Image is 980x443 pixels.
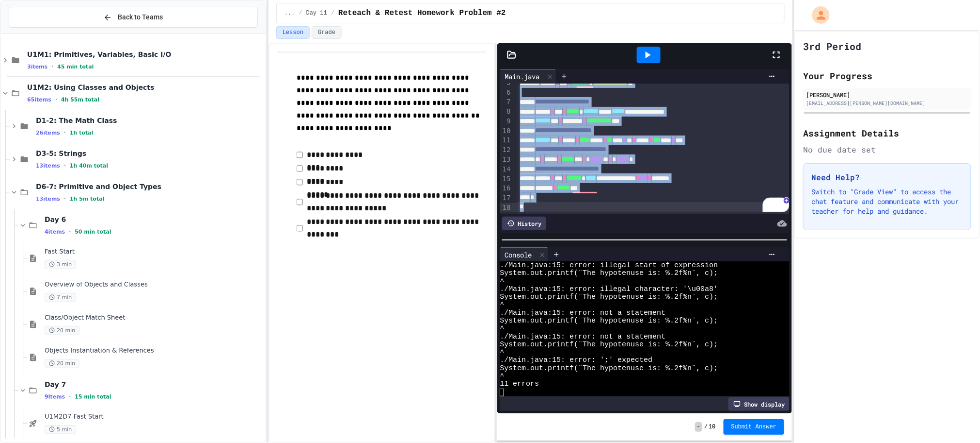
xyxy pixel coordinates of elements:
[45,314,264,322] span: Class/Object Match Sheet
[695,422,702,432] span: -
[806,100,968,107] div: [EMAIL_ADDRESS][PERSON_NAME][DOMAIN_NAME]
[45,347,264,355] span: Objects Instantiation & References
[64,162,66,170] span: •
[803,126,971,140] h2: Assignment Details
[803,69,971,83] h2: Your Progress
[500,71,544,82] div: Main.java
[500,193,512,203] div: 17
[500,155,512,165] div: 13
[500,380,539,388] span: 11 errors
[500,317,718,325] span: System.out.printf(¨The hypotenuse is: %.2f%n¨, c);
[500,309,665,317] span: ./Main.java:15: error: not a statement
[802,4,832,26] div: My Account
[500,203,512,213] div: 18
[45,229,65,235] span: 4 items
[285,9,295,17] span: ...
[500,174,512,184] div: 15
[299,9,302,17] span: /
[806,90,968,99] div: [PERSON_NAME]
[811,171,963,183] h3: Need Help?
[69,228,71,236] span: •
[500,286,718,293] span: ./Main.java:15: error: illegal character: '\u00a8'
[803,39,861,53] h1: 3rd Period
[36,116,264,125] span: D1-2: The Math Class
[502,217,546,230] div: History
[45,326,79,335] span: 20 min
[70,163,108,169] span: 1h 40m total
[500,117,512,126] div: 9
[500,341,718,349] span: System.out.printf(¨The hypotenuse is: %.2f%n¨, c);
[500,293,718,301] span: System.out.printf(¨The hypotenuse is: %.2f%n¨, c);
[27,50,264,59] span: U1M1: Primitives, Variables, Basic I/O
[500,333,665,341] span: ./Main.java:15: error: not a statement
[276,26,310,39] button: Lesson
[724,419,785,435] button: Submit Answer
[500,357,652,364] span: ./Main.java:15: error: ';' expected
[338,7,506,19] span: Reteach & Retest Homework Problem #2
[27,83,264,92] span: U1M2: Using Classes and Objects
[500,250,537,260] div: Console
[500,88,512,98] div: 6
[306,9,327,17] span: Day 11
[45,215,264,224] span: Day 6
[70,196,105,202] span: 1h 5m total
[45,260,76,269] span: 3 min
[500,165,512,174] div: 14
[45,380,264,389] span: Day 7
[45,248,264,256] span: Fast Start
[51,63,53,70] span: •
[500,69,556,84] div: Main.java
[45,413,264,421] span: U1M2D7 Fast Start
[27,97,51,103] span: 65 items
[500,278,504,286] span: ^
[500,247,549,262] div: Console
[69,393,71,401] span: •
[500,365,718,373] span: System.out.printf(¨The hypotenuse is: %.2f%n¨, c);
[500,349,504,357] span: ^
[728,397,790,411] div: Show display
[45,281,264,289] span: Overview of Objects and Classes
[500,97,512,107] div: 7
[57,64,94,70] span: 45 min total
[9,7,258,28] button: Back to Teams
[64,195,66,203] span: •
[517,38,790,214] div: To enrich screen reader interactions, please activate Accessibility in Grammarly extension settings
[704,423,708,431] span: /
[45,359,79,368] span: 20 min
[803,144,971,155] div: No due date set
[811,187,963,216] p: Switch to "Grade View" to access the chat feature and communicate with your teacher for help and ...
[36,182,264,191] span: D6-7: Primitive and Object Types
[331,9,334,17] span: /
[500,270,718,277] span: System.out.printf(¨The hypotenuse is: %.2f%n¨, c);
[36,149,264,158] span: D3-5: Strings
[75,394,111,400] span: 15 min total
[36,163,60,169] span: 13 items
[500,325,504,333] span: ^
[55,96,57,103] span: •
[45,394,65,400] span: 9 items
[500,126,512,136] div: 10
[500,262,718,270] span: ./Main.java:15: error: illegal start of expression
[500,107,512,117] div: 8
[709,423,715,431] span: 10
[500,184,512,193] div: 16
[500,301,504,309] span: ^
[500,145,512,155] div: 12
[27,64,47,70] span: 3 items
[500,136,512,145] div: 11
[500,373,504,380] span: ^
[45,425,76,434] span: 5 min
[70,130,94,136] span: 1h total
[118,12,163,22] span: Back to Teams
[61,97,99,103] span: 4h 55m total
[731,423,777,431] span: Submit Answer
[75,229,111,235] span: 50 min total
[36,196,60,202] span: 13 items
[312,26,342,39] button: Grade
[64,129,66,136] span: •
[36,130,60,136] span: 26 items
[45,293,76,302] span: 7 min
